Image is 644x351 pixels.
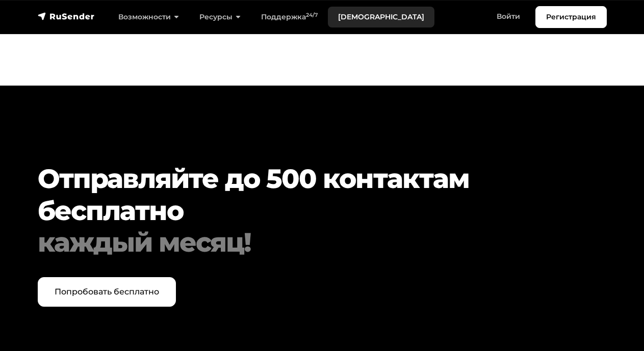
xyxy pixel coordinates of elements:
[38,277,176,307] a: Попробовать бесплатно
[306,12,318,18] sup: 24/7
[189,7,251,28] a: Ресурсы
[38,11,95,21] img: RuSender
[535,6,607,28] a: Регистрация
[328,7,434,28] a: [DEMOGRAPHIC_DATA]
[251,7,328,28] a: Поддержка24/7
[38,163,607,258] h2: Отправляйте до 500 контактам бесплатно
[38,227,607,258] div: каждый месяц!
[108,7,189,28] a: Возможности
[486,6,530,27] a: Войти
